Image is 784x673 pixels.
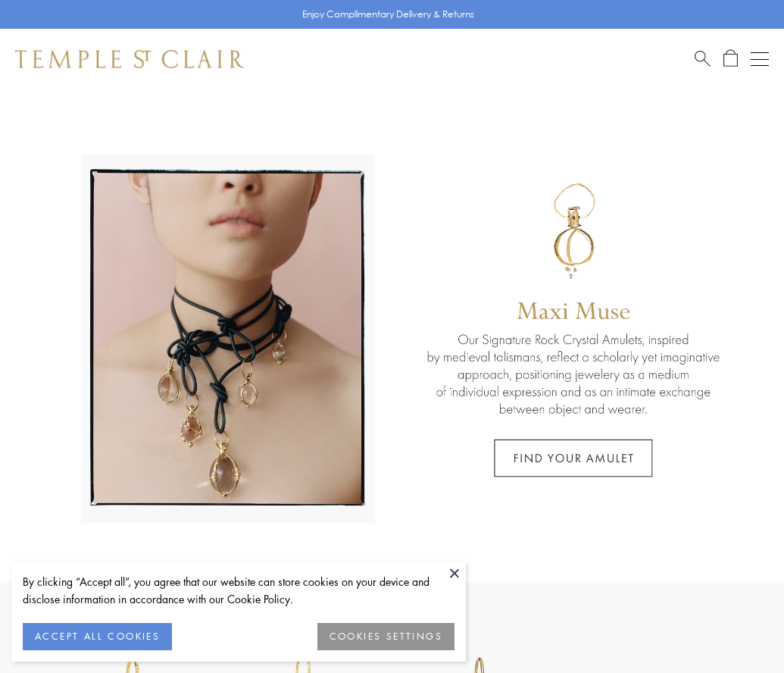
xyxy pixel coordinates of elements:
img: Temple St. Clair [15,50,244,68]
p: Enjoy Complimentary Delivery & Returns [302,7,474,22]
a: Search [695,49,711,68]
button: ACCEPT ALL COOKIES [23,623,172,650]
button: Open navigation [751,50,769,68]
div: By clicking “Accept all”, you agree that our website can store cookies on your device and disclos... [23,573,454,608]
button: COOKIES SETTINGS [317,623,454,650]
a: Open Shopping Bag [723,49,738,68]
